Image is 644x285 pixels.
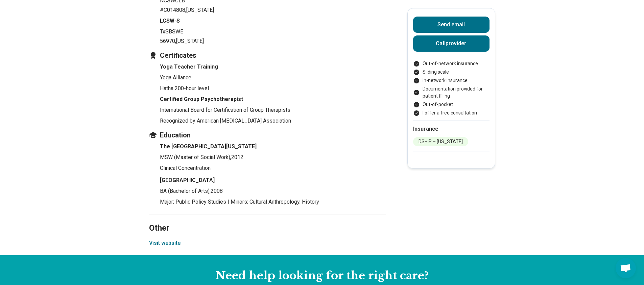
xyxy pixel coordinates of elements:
h4: Certified Group Psychotherapist [160,95,386,103]
p: Major: Public Policy Studies | Minors: Cultural Anthropology, History [160,198,386,206]
h4: LCSW-S [160,17,386,25]
h2: Insurance [413,125,490,133]
h4: [GEOGRAPHIC_DATA] [160,176,386,184]
li: Documentation provided for patient filling [413,85,490,100]
h3: Education [149,130,386,140]
p: International Board for Certification of Group Therapists [160,106,386,114]
button: Callprovider [413,35,490,52]
h3: Certificates [149,51,386,60]
div: Open chat [616,258,636,278]
p: #C014808 [160,6,386,14]
button: Visit website [149,239,181,247]
p: Yoga Alliance [160,74,386,82]
ul: Payment options [413,60,490,116]
h2: Need help looking for the right care? [5,269,639,283]
p: Hatha 200-hour level [160,84,386,93]
li: Out-of-network insurance [413,60,490,67]
li: DSHIP – [US_STATE] [413,137,468,146]
li: I offer a free consultation [413,109,490,116]
h4: Yoga Teacher Training [160,63,386,71]
p: 56970 [160,37,386,45]
p: TxSBSWE [160,28,386,36]
span: , [US_STATE] [185,7,214,13]
p: BA (Bachelor of Arts) , 2008 [160,187,386,195]
li: Out-of-pocket [413,101,490,108]
span: , [US_STATE] [175,38,204,44]
li: Sliding scale [413,69,490,76]
h4: The [GEOGRAPHIC_DATA][US_STATE] [160,142,386,151]
p: MSW (Master of Social Work) , 2012 [160,153,386,161]
p: Clinical Concentration [160,164,386,172]
button: Send email [413,17,490,33]
h2: Other [149,206,386,234]
p: Recognized by American [MEDICAL_DATA] Association [160,117,386,125]
li: In-network insurance [413,77,490,84]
